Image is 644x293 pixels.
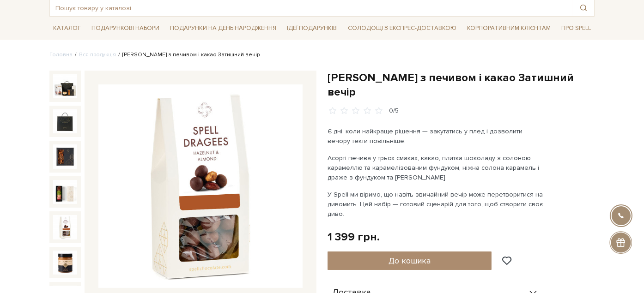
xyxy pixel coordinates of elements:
a: Ідеї подарунків [283,21,340,36]
p: Є дні, коли найкраще рішення — закутатись у плед і дозволити вечору текти повільніше. [328,126,544,146]
img: Подарунок з печивом і какао Затишний вечір [53,215,77,239]
p: У Spell ми віримо, що навіть звичайний вечір може перетворитися на дивомить. Цей набір — готовий ... [328,190,544,219]
img: Подарунок з печивом і какао Затишний вечір [53,109,77,133]
li: [PERSON_NAME] з печивом і какао Затишний вечір [116,51,260,59]
h1: [PERSON_NAME] з печивом і какао Затишний вечір [328,71,595,99]
a: Подарунки на День народження [166,21,280,36]
div: 1 399 грн. [328,230,380,244]
a: Про Spell [558,21,595,36]
a: Корпоративним клієнтам [463,21,554,36]
img: Подарунок з печивом і какао Затишний вечір [53,74,77,98]
button: До кошика [328,251,492,270]
img: Подарунок з печивом і какао Затишний вечір [98,84,303,288]
span: До кошика [389,256,431,266]
img: Подарунок з печивом і какао Затишний вечір [53,180,77,204]
a: Солодощі з експрес-доставкою [344,20,460,36]
a: Каталог [49,21,85,36]
a: Головна [49,51,73,58]
a: Подарункові набори [88,21,163,36]
div: 0/5 [389,107,399,115]
p: Асорті печива у трьох смаках, какао, плитка шоколаду з солоною карамеллю та карамелізованим фунду... [328,153,544,182]
a: Вся продукція [79,51,116,58]
img: Подарунок з печивом і какао Затишний вечір [53,144,77,168]
img: Подарунок з печивом і какао Затишний вечір [53,251,77,275]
